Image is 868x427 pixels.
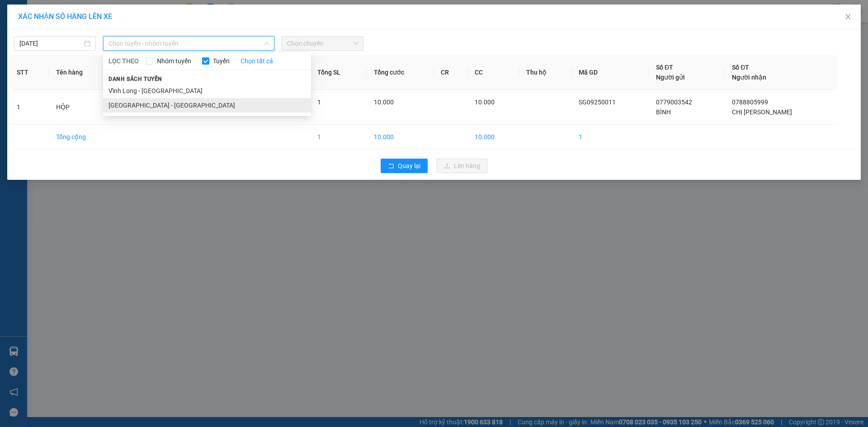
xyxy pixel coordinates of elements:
[398,161,420,171] span: Quay lại
[264,41,269,46] span: down
[367,125,434,150] td: 10.000
[9,90,49,125] td: 1
[106,51,179,64] div: 0788805999
[49,55,115,90] th: Tên hàng
[103,84,311,98] li: Vĩnh Long - [GEOGRAPHIC_DATA]
[367,55,434,90] th: Tổng cước
[18,12,112,21] span: XÁC NHẬN SỐ HÀNG LÊN XE
[656,99,692,106] span: 0779003542
[467,55,519,90] th: CC
[732,108,792,116] span: CHỊ [PERSON_NAME]
[388,163,394,170] span: rollback
[519,55,571,90] th: Thu hộ
[8,40,99,53] div: 0779003542
[656,74,685,81] span: Người gửi
[9,55,49,90] th: STT
[49,90,115,125] td: HỘP
[209,56,233,66] span: Tuyến
[106,9,127,18] span: Nhận:
[287,37,358,50] span: Chọn chuyến
[153,56,195,66] span: Nhóm tuyến
[8,8,99,29] div: VP [GEOGRAPHIC_DATA]
[732,99,768,106] span: 0788805999
[108,37,269,50] span: Chọn tuyến - nhóm tuyến
[241,56,273,66] a: Chọn tất cả
[475,99,495,106] span: 10.000
[106,29,179,51] div: CHỊ [PERSON_NAME]
[310,125,367,150] td: 1
[732,64,749,71] span: Số ĐT
[103,98,311,113] li: [GEOGRAPHIC_DATA] - [GEOGRAPHIC_DATA]
[571,125,649,150] td: 1
[732,74,766,81] span: Người nhận
[579,99,616,106] span: SG09250011
[108,56,139,66] span: LỌC THEO
[49,125,115,150] td: Tổng cộng
[310,55,367,90] th: Tổng SL
[656,64,673,71] span: Số ĐT
[19,38,82,48] input: 12/09/2025
[835,5,861,30] button: Close
[467,125,519,150] td: 10.000
[317,99,321,106] span: 1
[844,13,852,20] span: close
[103,75,168,83] span: Danh sách tuyến
[106,8,179,29] div: VP Vĩnh Long
[571,55,649,90] th: Mã GD
[374,99,394,106] span: 10.000
[434,55,467,90] th: CR
[8,29,99,40] div: BÌNH
[8,9,22,18] span: Gửi:
[437,159,487,173] button: uploadLên hàng
[656,108,671,116] span: BÌNH
[381,159,428,173] button: rollbackQuay lại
